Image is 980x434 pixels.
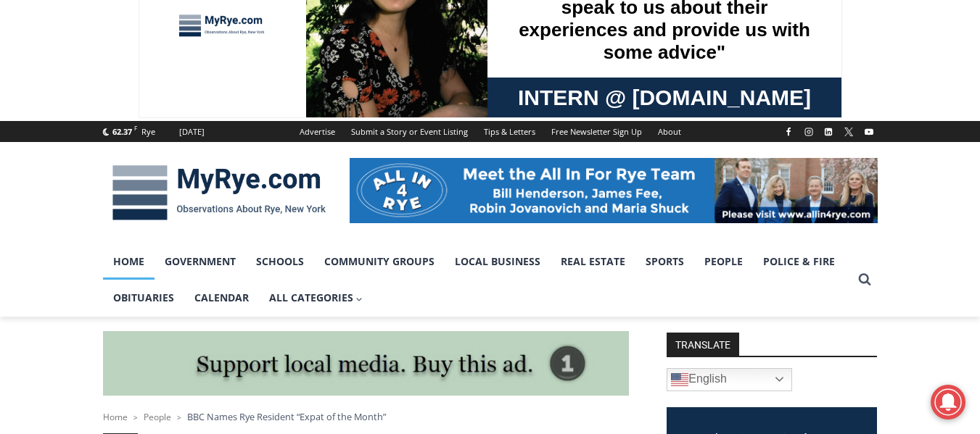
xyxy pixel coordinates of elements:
img: MyRye.com [103,155,335,230]
a: Submit a Story or Event Listing [343,121,476,142]
div: "We would have speakers with experience in local journalism speak to us about their experiences a... [366,1,685,141]
a: Obituaries [103,280,184,316]
a: Government [155,243,246,280]
a: Home [103,411,128,423]
a: Intern @ [DOMAIN_NAME] [349,141,703,180]
button: Child menu of All Categories [259,280,374,316]
a: Community Groups [314,243,445,280]
strong: TRANSLATE [667,333,739,356]
a: Police & Fire [753,243,845,280]
a: X [840,123,857,141]
span: Open Tues. - Sun. [PHONE_NUMBER] [4,149,142,204]
span: 62.37 [112,126,132,137]
a: Real Estate [551,243,635,280]
img: All in for Rye [350,158,878,223]
a: Tips & Letters [476,121,543,142]
a: People [694,243,753,280]
a: Facebook [780,123,797,141]
a: Calendar [184,280,259,316]
a: Sports [635,243,694,280]
span: Intern @ [DOMAIN_NAME] [379,144,672,177]
a: Instagram [800,123,818,141]
nav: Breadcrumbs [103,409,629,424]
a: People [144,411,171,423]
a: Local Business [445,243,551,280]
nav: Primary Navigation [103,243,852,317]
a: YouTube [860,123,878,141]
span: F [134,124,137,132]
button: View Search Form [852,267,878,293]
img: support local media, buy this ad [103,331,629,396]
nav: Secondary Navigation [292,121,689,142]
a: Open Tues. - Sun. [PHONE_NUMBER] [1,146,146,180]
div: [DATE] [179,125,205,138]
a: Free Newsletter Sign Up [543,121,650,142]
div: "[PERSON_NAME]'s draw is the fine variety of pristine raw fish kept on hand" [149,91,206,173]
a: Home [103,243,155,280]
a: Linkedin [820,123,837,141]
a: Schools [246,243,314,280]
a: Advertise [292,121,343,142]
a: About [650,121,689,142]
span: > [177,412,181,422]
div: Rye [141,125,155,138]
img: en [671,371,688,388]
span: BBC Names Rye Resident “Expat of the Month” [187,410,386,423]
a: English [667,368,792,391]
span: > [133,412,138,422]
